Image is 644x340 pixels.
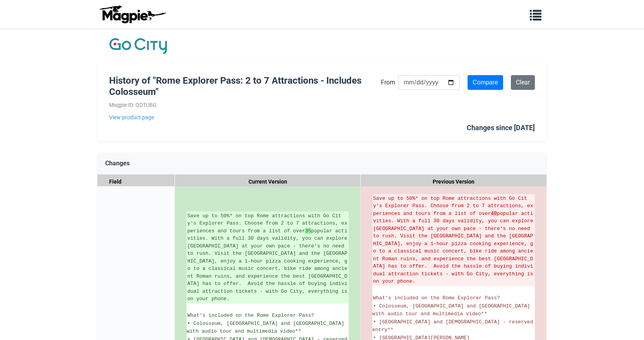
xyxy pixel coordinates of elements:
[381,77,395,88] label: From
[109,75,381,98] h1: History of "Rome Explorer Pass: 2 to 7 Attractions - Includes Colosseum"
[305,228,311,234] strong: 35
[372,303,533,317] span: • Colosseum, [GEOGRAPHIC_DATA] and [GEOGRAPHIC_DATA] with audio tour and multimedia video**
[373,195,534,285] del: Save up to 50%* on top Rome attractions with Go City's Explorer Pass. Choose from 2 to 7 attracti...
[468,75,503,90] input: Compare
[373,295,500,301] span: What's included on the Rome Explorer Pass?
[361,175,546,189] div: Previous Version
[372,319,536,333] span: • [GEOGRAPHIC_DATA] and [DEMOGRAPHIC_DATA] - reserved entry**
[109,101,381,109] div: Magpie ID: QDTUBG
[175,175,361,189] div: Current Version
[187,313,314,318] span: What's included on the Rome Explorer Pass?
[511,75,535,90] a: Clear
[467,122,535,134] div: Changes since [DATE]
[491,211,497,216] strong: 40
[109,36,167,56] img: Company Logo
[187,321,347,335] span: • Colosseum, [GEOGRAPHIC_DATA] and [GEOGRAPHIC_DATA] with audio tour and multimedia video**
[98,5,167,24] img: logo-ab69f6fb50320c5b225c76a69d11143b.png
[187,212,348,303] ins: Save up to 50%* on top Rome attractions with Go City's Explorer Pass. Choose from 2 to 7 attracti...
[98,153,546,175] div: Changes
[109,113,381,122] a: View product page
[98,175,175,189] div: Field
